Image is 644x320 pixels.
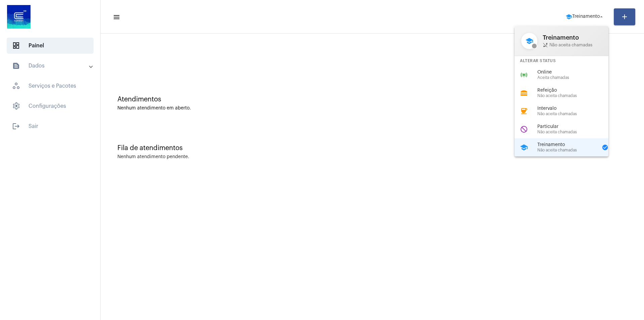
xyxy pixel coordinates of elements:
span: Não aceita chamadas [537,130,614,134]
span: Não aceita chamadas [543,42,602,48]
span: Intervalo [537,106,614,111]
mat-icon: do_not_disturb [520,125,528,133]
span: Online [537,70,614,75]
span: Treinamento [543,34,602,41]
div: Alterar Status [515,56,608,66]
mat-icon: phone_disabled [543,42,548,48]
mat-icon: online_prediction [520,71,528,79]
span: Não aceita chamadas [537,148,598,152]
mat-icon: school [521,33,537,49]
span: Aceita chamadas [537,76,614,80]
mat-icon: coffee [520,107,528,115]
mat-icon: check_circle [602,144,608,151]
span: Refeição [537,88,614,93]
mat-icon: school [520,143,528,151]
span: Particular [537,124,614,129]
span: Não aceita chamadas [537,112,614,116]
mat-icon: lunch_dining [520,89,528,97]
span: Não aceita chamadas [537,94,614,98]
span: Treinamento [537,142,598,147]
